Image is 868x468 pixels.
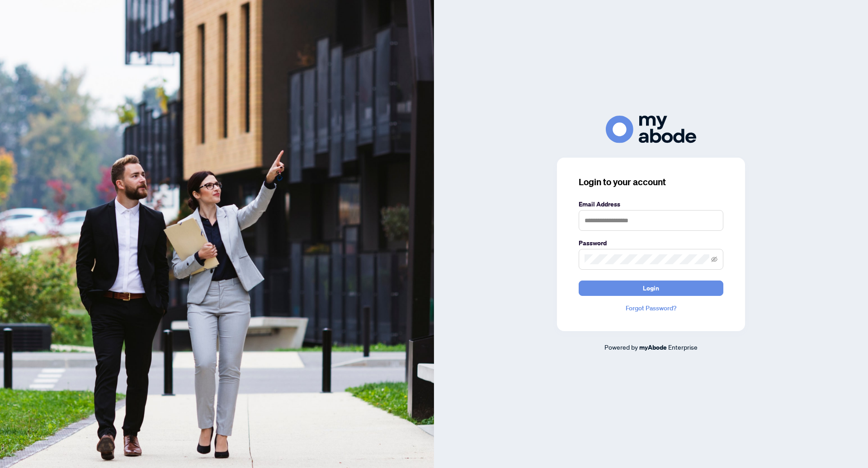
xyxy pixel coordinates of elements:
[579,281,723,296] button: Login
[711,256,717,262] span: eye-invisible
[668,343,698,351] span: Enterprise
[639,342,667,352] a: myAbode
[606,116,696,143] img: ma-logo
[604,343,638,351] span: Powered by
[579,238,723,248] label: Password
[643,281,659,295] span: Login
[579,199,723,209] label: Email Address
[579,303,723,313] a: Forgot Password?
[579,176,723,188] h3: Login to your account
